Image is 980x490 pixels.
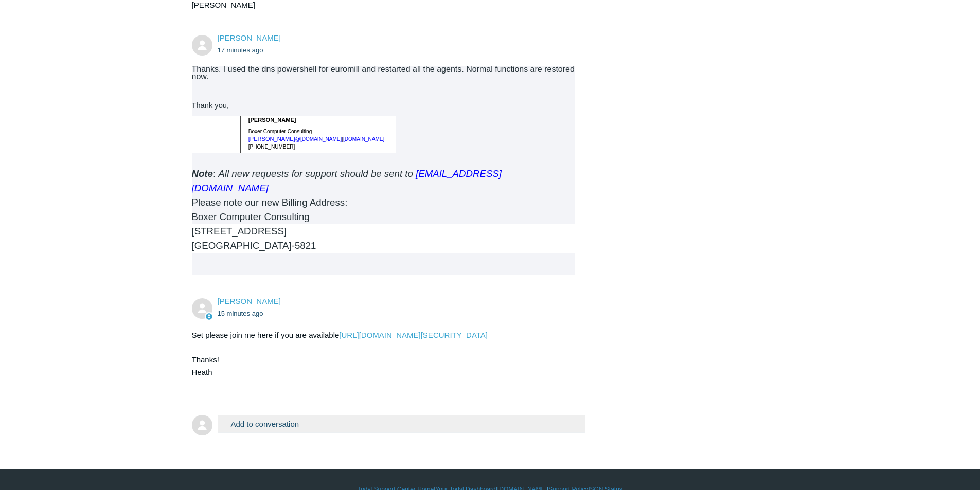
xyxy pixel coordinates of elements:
span: : [192,168,502,193]
span: Seth Boxer [218,33,281,42]
span: Boxer Computer Consulting [192,211,310,222]
time: 09/06/2025, 13:10 [218,310,263,317]
time: 09/06/2025, 13:07 [218,46,263,54]
button: Add to conversation [218,415,586,433]
span: | [342,136,343,142]
a: [PERSON_NAME] [218,297,281,305]
span: [GEOGRAPHIC_DATA]-5821 [192,240,316,251]
a: [URL][DOMAIN_NAME][SECURITY_DATA] [339,331,488,339]
span: Thank you, [192,101,229,110]
div: Thanks. I used the dns powershell for euromill and restarted all the agents. Normal functions are... [192,66,576,80]
div: Set please join me here if you are available Thanks! Heath [192,329,576,378]
span: Note [192,168,213,179]
span: Heath Kellerman [218,297,281,305]
a: [DOMAIN_NAME] [343,136,384,142]
span: [PERSON_NAME] [248,117,296,123]
span: [STREET_ADDRESS] [192,226,287,237]
span: @[DOMAIN_NAME] [295,136,342,142]
a: [PERSON_NAME] [218,33,281,42]
span: Boxer Computer Consulting [248,129,311,134]
span: [PHONE_NUMBER] [248,144,295,150]
span: Please note our new Billing Address: [192,197,348,208]
i: All new requests for support should be sent to [192,168,502,193]
span: [PERSON_NAME] [248,136,295,142]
